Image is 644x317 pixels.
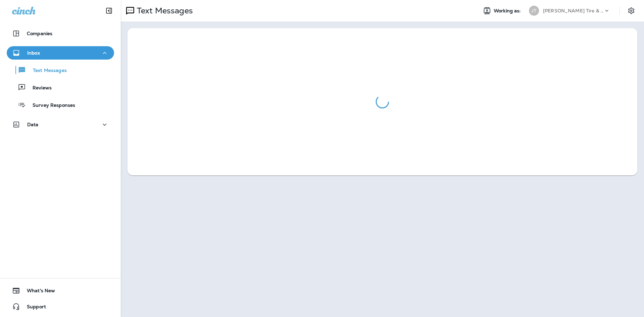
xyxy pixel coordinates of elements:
[26,102,75,109] p: Survey Responses
[494,8,522,14] span: Working as:
[27,50,40,56] p: Inbox
[27,122,39,127] p: Data
[26,85,52,91] p: Reviews
[26,68,67,74] p: Text Messages
[7,284,114,297] button: What's New
[134,6,193,16] p: Text Messages
[7,300,114,313] button: Support
[7,80,114,94] button: Reviews
[543,8,603,13] p: [PERSON_NAME] Tire & Auto
[7,46,114,60] button: Inbox
[7,118,114,131] button: Data
[27,31,52,36] p: Companies
[7,63,114,77] button: Text Messages
[529,6,539,16] div: JT
[20,304,46,312] span: Support
[625,5,637,17] button: Settings
[100,4,118,17] button: Collapse Sidebar
[20,288,55,296] span: What's New
[7,27,114,40] button: Companies
[7,98,114,112] button: Survey Responses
